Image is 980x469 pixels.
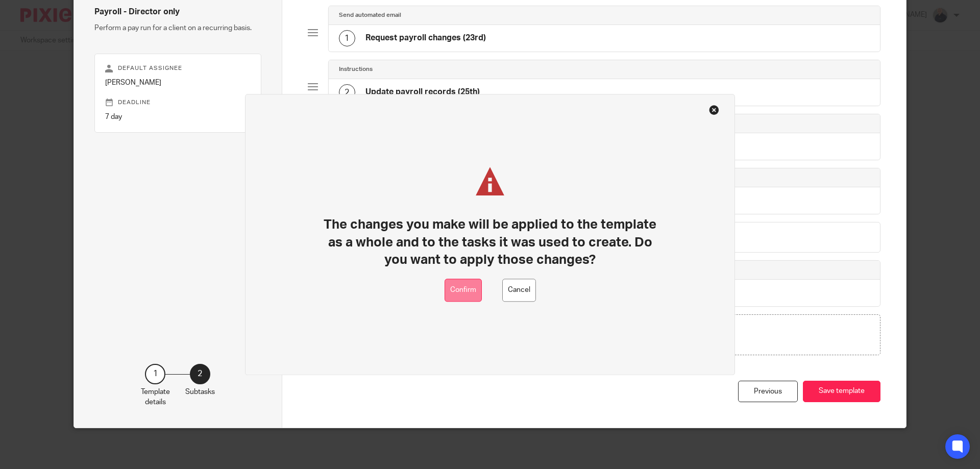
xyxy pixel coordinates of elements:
[105,98,251,107] p: Deadline
[141,387,170,408] p: Template details
[190,364,210,384] div: 2
[738,381,798,403] div: Previous
[105,112,251,122] p: 7 day
[185,387,215,397] p: Subtasks
[145,364,165,384] div: 1
[319,216,661,269] h1: The changes you make will be applied to the template as a whole and to the tasks it was used to c...
[365,33,486,43] h4: Request payroll changes (23rd)
[94,7,261,17] h4: Payroll - Director only
[105,78,251,88] p: [PERSON_NAME]
[339,11,401,19] h4: Send automated email
[94,23,261,33] p: Perform a pay run for a client on a recurring basis.
[105,64,251,72] p: Default assignee
[803,381,880,403] button: Save template
[502,279,536,302] button: Cancel
[339,65,373,73] h4: Instructions
[339,84,355,101] div: 2
[445,279,482,302] button: Confirm
[339,30,355,46] div: 1
[365,87,480,97] h4: Update payroll records (25th)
